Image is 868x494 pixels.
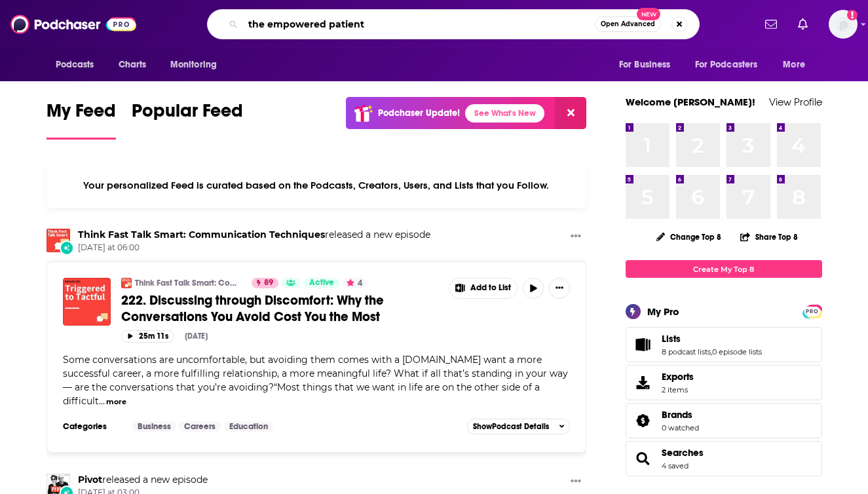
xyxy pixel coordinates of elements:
span: Logged in as untitledpartners [829,10,858,39]
span: Exports [662,371,694,383]
a: Education [224,421,273,432]
a: PRO [804,306,820,316]
a: Think Fast Talk Smart: Communication Techniques [78,229,325,240]
button: open menu [687,52,777,77]
a: 4 saved [662,461,689,470]
span: New [637,8,660,20]
span: My Feed [47,100,116,130]
a: Searches [662,447,704,459]
img: 222. Discussing through Discomfort: Why the Conversations You Avoid Cost You the Most [63,278,111,326]
h3: Categories [63,421,122,432]
button: open menu [161,52,234,77]
span: Popular Feed [132,100,243,130]
div: Search podcasts, credits, & more... [207,9,700,39]
span: [DATE] at 06:00 [78,242,430,254]
button: Share Top 8 [740,224,799,250]
a: Active [304,278,339,288]
span: Exports [630,373,656,392]
a: Welcome [PERSON_NAME]! [626,96,755,108]
button: Show More Button [565,229,586,245]
a: Business [132,421,176,432]
a: See What's New [465,104,544,123]
span: , [711,347,712,356]
a: Lists [662,333,762,345]
span: 89 [264,276,273,290]
button: Open AdvancedNew [595,16,661,32]
a: My Feed [47,100,116,140]
span: Lists [662,333,681,345]
button: open menu [610,52,687,77]
button: more [106,396,126,408]
a: Popular Feed [132,100,243,140]
span: Monitoring [170,56,217,74]
a: Lists [630,335,656,354]
a: 89 [252,278,278,288]
img: Podchaser - Follow, Share and Rate Podcasts [10,12,136,37]
img: Think Fast Talk Smart: Communication Techniques [121,278,132,288]
span: For Podcasters [695,56,758,74]
span: Show Podcast Details [473,422,549,431]
a: Create My Top 8 [626,260,822,278]
svg: Add a profile image [847,10,858,20]
span: Open Advanced [601,21,655,28]
input: Search podcasts, credits, & more... [243,14,595,35]
span: 2 items [662,385,694,394]
a: Think Fast Talk Smart: Communication Techniques [135,278,243,288]
button: Show More Button [565,474,586,490]
a: Charts [110,52,155,77]
img: User Profile [829,10,858,39]
a: 222. Discussing through Discomfort: Why the Conversations You Avoid Cost You the Most [121,292,440,325]
p: Podchaser Update! [378,107,460,119]
button: Show More Button [549,278,570,299]
div: New Episode [60,240,74,255]
button: Show profile menu [829,10,858,39]
a: Pivot [78,474,102,485]
img: Think Fast Talk Smart: Communication Techniques [47,229,70,252]
button: ShowPodcast Details [467,419,571,434]
button: open menu [774,52,821,77]
div: [DATE] [185,332,208,341]
button: open menu [47,52,111,77]
a: Show notifications dropdown [793,13,813,35]
span: Brands [662,409,692,421]
span: ... [99,395,105,407]
span: Searches [626,441,822,476]
a: Show notifications dropdown [760,13,782,35]
a: 0 episode lists [712,347,762,356]
a: Searches [630,449,656,468]
span: PRO [804,307,820,316]
span: Brands [626,403,822,438]
a: Brands [630,411,656,430]
div: My Pro [647,305,679,318]
a: 0 watched [662,423,699,432]
h3: released a new episode [78,474,208,486]
div: Your personalized Feed is curated based on the Podcasts, Creators, Users, and Lists that you Follow. [47,163,587,208]
h3: released a new episode [78,229,430,241]
a: 8 podcast lists [662,347,711,356]
span: Some conversations are uncomfortable, but avoiding them comes with a [DOMAIN_NAME] want a more su... [63,354,568,407]
button: 25m 11s [121,330,174,343]
span: Lists [626,327,822,362]
a: Brands [662,409,699,421]
span: Active [309,276,334,290]
button: 4 [343,278,366,288]
a: Exports [626,365,822,400]
span: 222. Discussing through Discomfort: Why the Conversations You Avoid Cost You the Most [121,292,384,325]
a: View Profile [769,96,822,108]
button: Show More Button [449,278,518,298]
span: Podcasts [56,56,94,74]
span: For Business [619,56,671,74]
span: Charts [119,56,147,74]
button: Change Top 8 [649,229,730,245]
a: Careers [179,421,221,432]
span: Add to List [470,283,511,293]
span: More [783,56,805,74]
